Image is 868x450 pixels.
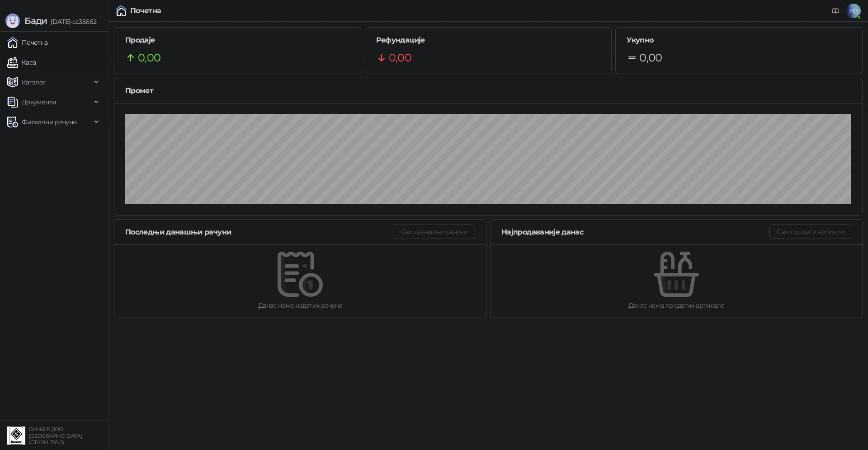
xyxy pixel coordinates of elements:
[47,18,96,26] span: [DATE]-cc35662
[846,4,861,18] span: НЗ
[7,53,36,71] a: Каса
[125,85,851,96] div: Промет
[376,35,601,46] h5: Рефундације
[639,49,662,66] span: 0,00
[394,225,475,239] button: Сви данашњи рачуни
[505,300,848,310] div: Данас нема продатих артикала
[22,93,56,111] span: Документи
[389,49,411,66] span: 0,00
[125,35,350,46] h5: Продаје
[769,225,851,239] button: Сви продати артикли
[29,426,82,445] small: БУНКЕР ДОО [GEOGRAPHIC_DATA] (СТАРИ ГРАД)
[130,7,161,14] div: Почетна
[627,35,851,46] h5: Укупно
[5,14,20,28] img: Logo
[22,113,77,131] span: Фискални рачуни
[7,33,48,52] a: Почетна
[138,49,160,66] span: 0,00
[125,226,394,238] div: Последњи данашњи рачуни
[22,73,46,91] span: Каталог
[7,427,25,445] img: 64x64-companyLogo-d200c298-da26-4023-afd4-f376f589afb5.jpeg
[501,226,769,238] div: Најпродаваније данас
[828,4,843,18] a: Документација
[129,300,472,310] div: Данас нема издатих рачуна
[24,15,47,26] span: Бади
